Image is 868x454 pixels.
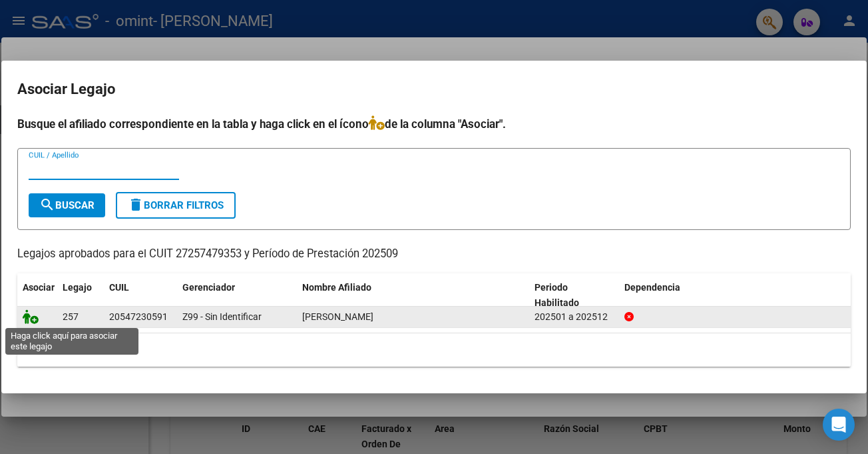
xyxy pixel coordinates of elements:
[128,197,144,213] mat-icon: delete
[57,273,104,317] datatable-header-cell: Legajo
[104,273,177,317] datatable-header-cell: CUIL
[109,282,129,293] span: CUIL
[823,409,855,441] div: Open Intercom Messenger
[39,199,95,211] span: Buscar
[63,311,79,322] span: 257
[529,273,619,317] datatable-header-cell: Periodo Habilitado
[17,115,851,133] h4: Busque el afiliado correspondiente en la tabla y haga click en el ícono de la columna "Asociar".
[63,282,92,293] span: Legajo
[297,273,529,317] datatable-header-cell: Nombre Afiliado
[17,333,851,367] div: 1 registros
[116,192,236,219] button: Borrar Filtros
[619,273,851,317] datatable-header-cell: Dependencia
[535,309,614,325] div: 202501 a 202512
[182,282,235,293] span: Gerenciador
[23,282,55,293] span: Asociar
[17,77,851,102] h2: Asociar Legajo
[302,311,373,322] span: LEIVA CIRO EZEQUIEL
[177,273,297,317] datatable-header-cell: Gerenciador
[17,273,57,317] datatable-header-cell: Asociar
[109,309,168,325] div: 20547230591
[535,282,579,308] span: Periodo Habilitado
[182,311,262,322] span: Z99 - Sin Identificar
[302,282,371,293] span: Nombre Afiliado
[17,246,851,263] p: Legajos aprobados para el CUIT 27257479353 y Período de Prestación 202509
[29,193,105,217] button: Buscar
[128,199,224,211] span: Borrar Filtros
[39,197,55,213] mat-icon: search
[624,282,680,293] span: Dependencia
